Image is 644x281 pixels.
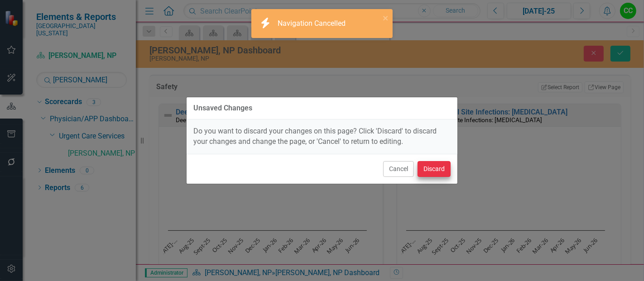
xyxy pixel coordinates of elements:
button: Discard [418,161,451,177]
button: close [383,13,389,23]
div: Do you want to discard your changes on this page? Click 'Discard' to discard your changes and cha... [187,119,457,154]
button: Cancel [383,161,414,177]
div: Unsaved Changes [193,104,252,112]
div: Navigation Cancelled [278,19,348,29]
